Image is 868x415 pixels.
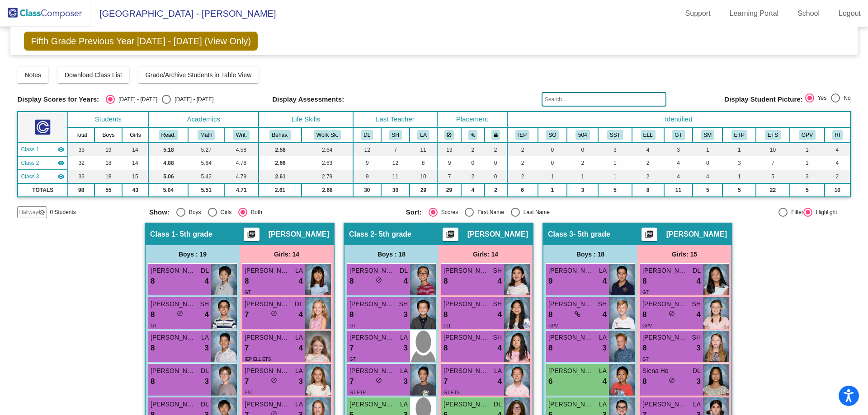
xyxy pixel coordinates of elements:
span: 8 [151,309,155,321]
td: 18 [94,170,122,183]
span: 4 [299,309,303,321]
div: First Name [474,208,504,216]
th: Staff Member [693,127,722,143]
span: SH [598,299,607,309]
mat-icon: visibility [57,159,65,167]
th: Identified [507,112,850,127]
td: 18 [94,156,122,170]
span: 8 [443,275,448,287]
td: Katie McClure - 5th grade [18,170,68,183]
span: - 5th grade [374,230,411,239]
td: 2.63 [302,156,353,170]
td: 0 [461,156,485,170]
td: 8 [632,183,664,197]
td: 1 [598,170,632,183]
span: 0 Students [50,208,75,216]
span: do_not_disturb_alt [177,310,183,317]
td: 98 [68,183,94,197]
button: SST [607,130,623,140]
div: Last Name [520,208,550,216]
td: 4 [664,156,693,170]
td: 4 [632,143,664,156]
span: [PERSON_NAME] [245,299,290,309]
td: 4 [664,170,693,183]
th: 504 Plan [567,127,598,143]
td: 5.84 [188,156,224,170]
td: 15 [122,170,148,183]
div: Girls: 15 [637,245,731,263]
td: 6 [507,183,538,197]
td: 7 [437,170,461,183]
span: [PERSON_NAME] [245,333,290,342]
th: Good Parent Volunteer [790,127,825,143]
span: Fifth Grade Previous Year [DATE] - [DATE] (View Only) [24,32,258,51]
span: 4 [205,309,209,321]
span: 3 [404,342,408,354]
button: RI [832,130,843,140]
button: Print Students Details [642,228,657,241]
mat-radio-group: Select an option [149,208,399,217]
span: 3 [697,342,701,354]
span: - 5th grade [573,230,610,239]
td: 10 [756,143,789,156]
td: 13 [437,143,461,156]
span: 8 [642,309,646,321]
span: Class 1 [21,145,39,154]
td: 12 [353,143,381,156]
span: Display Assessments: [272,95,344,103]
td: 11 [410,143,437,156]
span: GT [642,290,649,295]
span: Download Class List [65,71,122,79]
span: Grade/Archive Students in Table View [146,71,252,79]
span: 8 [245,275,249,287]
th: Extra Time (Student) [756,127,789,143]
span: 3 [603,342,607,354]
td: 30 [381,183,410,197]
span: LA [599,333,607,342]
th: Lori Arbucci [410,127,437,143]
td: 43 [122,183,148,197]
td: 2 [485,183,507,197]
div: Both [247,208,262,216]
span: 4 [299,275,303,287]
div: [DATE] - [DATE] [171,95,213,103]
span: Sort: [406,208,422,216]
span: 4 [603,309,607,321]
td: 9 [437,156,461,170]
td: 3 [598,143,632,156]
td: 1 [722,143,756,156]
td: 2.68 [302,183,353,197]
td: 2 [461,170,485,183]
th: Academics [148,112,259,127]
span: Class 3 [548,230,573,239]
span: [PERSON_NAME] [443,333,489,342]
button: IEP [515,130,529,140]
div: Girls [217,208,232,216]
button: DL [361,130,373,140]
span: 7 [245,342,249,354]
span: SH [493,333,502,342]
td: 22 [756,183,789,197]
span: [PERSON_NAME] [151,266,196,275]
button: ELL [641,130,656,140]
span: - 5th grade [175,230,212,239]
td: 4.79 [224,170,259,183]
div: Boys : 19 [146,245,240,263]
span: 8 [151,275,155,287]
span: [PERSON_NAME] [548,266,594,275]
td: 32 [68,156,94,170]
span: [GEOGRAPHIC_DATA] - [PERSON_NAME] [90,6,276,21]
span: Class 2 [349,230,374,239]
td: 5 [598,183,632,197]
mat-radio-group: Select an option [406,208,656,217]
span: DL [201,266,209,275]
span: [PERSON_NAME] [467,230,528,239]
td: 2 [507,170,538,183]
td: 11 [664,183,693,197]
span: Show: [149,208,170,216]
td: 12 [381,156,410,170]
td: 7 [756,156,789,170]
span: 8 [349,309,354,321]
span: 4 [498,309,502,321]
button: 504 [576,130,590,140]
